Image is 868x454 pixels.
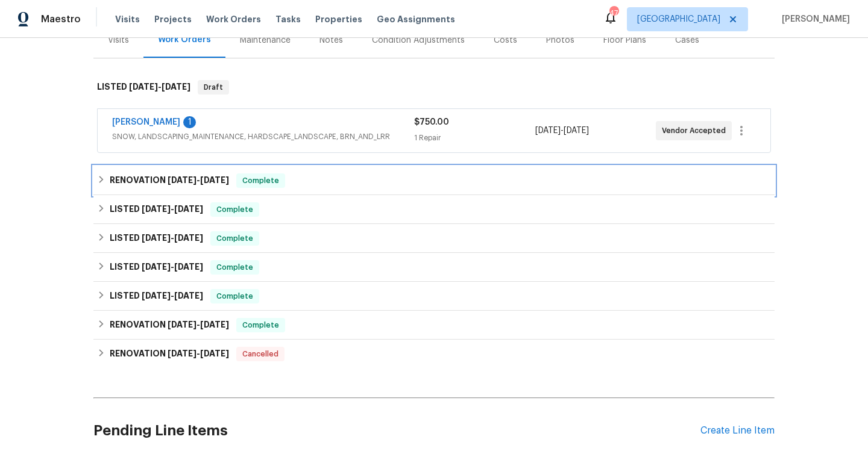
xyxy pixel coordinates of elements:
[93,166,775,195] div: RENOVATION [DATE]-[DATE]Complete
[110,289,203,303] h6: LISTED
[377,13,455,25] span: Geo Assignments
[142,205,171,213] span: [DATE]
[162,82,190,91] span: [DATE]
[700,425,775,437] div: Create Line Item
[97,80,190,95] h6: LISTED
[315,13,362,25] span: Properties
[535,125,589,137] span: -
[129,82,158,91] span: [DATE]
[142,234,171,242] span: [DATE]
[168,320,197,329] span: [DATE]
[494,34,517,46] div: Costs
[168,349,197,358] span: [DATE]
[168,320,229,329] span: -
[142,234,203,242] span: -
[93,68,775,107] div: LISTED [DATE]-[DATE]Draft
[212,290,258,302] span: Complete
[200,320,229,329] span: [DATE]
[212,204,258,216] span: Complete
[237,348,283,360] span: Cancelled
[319,34,343,46] div: Notes
[110,347,229,361] h6: RENOVATION
[142,263,171,271] span: [DATE]
[199,81,228,93] span: Draft
[93,311,775,340] div: RENOVATION [DATE]-[DATE]Complete
[237,175,284,187] span: Complete
[93,282,775,311] div: LISTED [DATE]-[DATE]Complete
[174,234,203,242] span: [DATE]
[110,318,229,332] h6: RENOVATION
[110,173,229,188] h6: RENOVATION
[675,34,699,46] div: Cases
[206,13,261,25] span: Work Orders
[237,319,284,331] span: Complete
[609,7,618,19] div: 47
[603,34,646,46] div: Floor Plans
[414,118,449,126] span: $750.00
[637,13,720,25] span: [GEOGRAPHIC_DATA]
[168,176,229,184] span: -
[112,118,180,126] a: [PERSON_NAME]
[110,231,203,246] h6: LISTED
[93,195,775,224] div: LISTED [DATE]-[DATE]Complete
[93,340,775,368] div: RENOVATION [DATE]-[DATE]Cancelled
[142,291,171,300] span: [DATE]
[142,291,203,300] span: -
[183,116,196,128] div: 1
[240,34,291,46] div: Maintenance
[93,253,775,282] div: LISTED [DATE]-[DATE]Complete
[168,349,229,358] span: -
[777,13,850,25] span: [PERSON_NAME]
[93,224,775,253] div: LISTED [DATE]-[DATE]Complete
[174,291,203,300] span: [DATE]
[174,205,203,213] span: [DATE]
[535,126,561,135] span: [DATE]
[200,349,229,358] span: [DATE]
[275,15,301,23] span: Tasks
[112,131,414,143] span: SNOW, LANDSCAPING_MAINTENANCE, HARDSCAPE_LANDSCAPE, BRN_AND_LRR
[110,202,203,217] h6: LISTED
[174,263,203,271] span: [DATE]
[546,34,574,46] div: Photos
[110,260,203,275] h6: LISTED
[115,13,140,25] span: Visits
[212,232,258,244] span: Complete
[41,13,81,25] span: Maestro
[154,13,192,25] span: Projects
[662,125,731,137] span: Vendor Accepted
[108,34,129,46] div: Visits
[142,205,203,213] span: -
[372,34,465,46] div: Condition Adjustments
[168,176,197,184] span: [DATE]
[212,261,258,273] span: Complete
[129,82,190,91] span: -
[414,132,535,144] div: 1 Repair
[564,126,589,135] span: [DATE]
[158,34,211,46] div: Work Orders
[142,263,203,271] span: -
[200,176,229,184] span: [DATE]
